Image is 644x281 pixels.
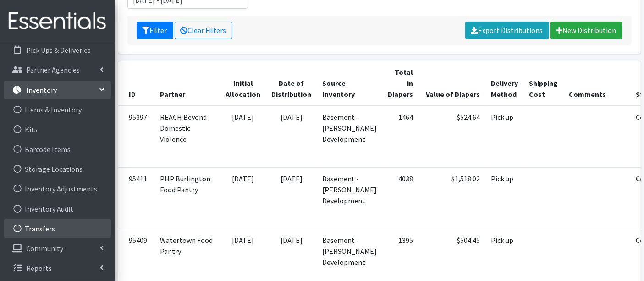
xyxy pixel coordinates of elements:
[118,106,155,168] td: 95397
[155,61,220,106] th: Partner
[266,167,317,229] td: [DATE]
[383,167,419,229] td: 4038
[175,22,232,39] a: Clear Filters
[486,106,524,168] td: Pick up
[317,61,383,106] th: Source Inventory
[155,106,220,168] td: REACH Beyond Domestic Violence
[419,106,486,168] td: $524.64
[4,219,111,238] a: Transfers
[26,85,57,95] p: Inventory
[486,61,524,106] th: Delivery Method
[4,200,111,218] a: Inventory Audit
[486,167,524,229] td: Pick up
[4,101,111,119] a: Items & Inventory
[26,244,63,253] p: Community
[4,61,111,79] a: Partner Agencies
[4,259,111,277] a: Reports
[266,61,317,106] th: Date of Distribution
[317,106,383,168] td: Basement - [PERSON_NAME] Development
[4,180,111,198] a: Inventory Adjustments
[26,65,80,74] p: Partner Agencies
[155,167,220,229] td: PHP Burlington Food Pantry
[317,167,383,229] td: Basement - [PERSON_NAME] Development
[4,120,111,139] a: Kits
[419,61,486,106] th: Value of Diapers
[4,239,111,258] a: Community
[266,106,317,168] td: [DATE]
[4,140,111,158] a: Barcode Items
[4,160,111,178] a: Storage Locations
[564,61,631,106] th: Comments
[220,61,266,106] th: Initial Allocation
[524,61,564,106] th: Shipping Cost
[220,167,266,229] td: [DATE]
[137,22,173,39] button: Filter
[383,61,419,106] th: Total in Diapers
[118,61,155,106] th: ID
[383,106,419,168] td: 1464
[465,22,549,39] a: Export Distributions
[118,167,155,229] td: 95411
[26,264,52,273] p: Reports
[4,41,111,59] a: Pick Ups & Deliveries
[4,81,111,99] a: Inventory
[550,22,622,39] a: New Distribution
[4,6,111,37] img: HumanEssentials
[419,167,486,229] td: $1,518.02
[26,45,91,55] p: Pick Ups & Deliveries
[220,106,266,168] td: [DATE]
